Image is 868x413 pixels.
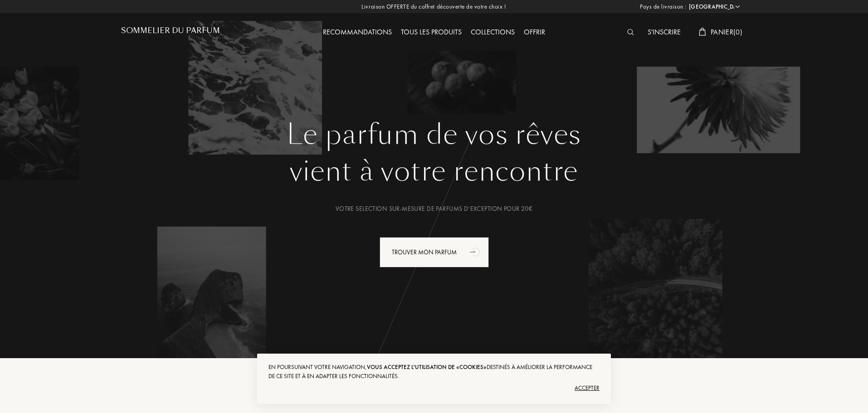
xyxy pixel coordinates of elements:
a: Collections [466,27,519,37]
div: Tous les produits [396,27,466,39]
div: Accepter [268,381,600,395]
h1: Sommelier du Parfum [121,26,220,35]
a: Sommelier du Parfum [121,26,220,39]
a: Tous les produits [396,27,466,37]
a: S'inscrire [643,27,685,37]
a: Recommandations [318,27,396,37]
span: vous acceptez l'utilisation de «cookies» [367,363,487,371]
img: cart_white.svg [699,28,706,36]
img: search_icn_white.svg [627,29,634,35]
div: vient à votre rencontre [128,151,740,192]
span: Pays de livraison : [640,2,687,11]
div: animation [467,243,485,261]
div: Recommandations [318,27,396,39]
div: Trouver mon parfum [380,237,489,267]
div: Collections [466,27,519,39]
span: Panier ( 0 ) [711,27,742,37]
div: S'inscrire [643,27,685,39]
a: Offrir [519,27,550,37]
h1: Le parfum de vos rêves [128,118,740,151]
a: Trouver mon parfumanimation [373,237,496,267]
div: Votre selection sur-mesure de parfums d’exception pour 20€ [128,204,740,214]
div: En poursuivant votre navigation, destinés à améliorer la performance de ce site et à en adapter l... [268,363,600,381]
div: Offrir [519,27,550,39]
